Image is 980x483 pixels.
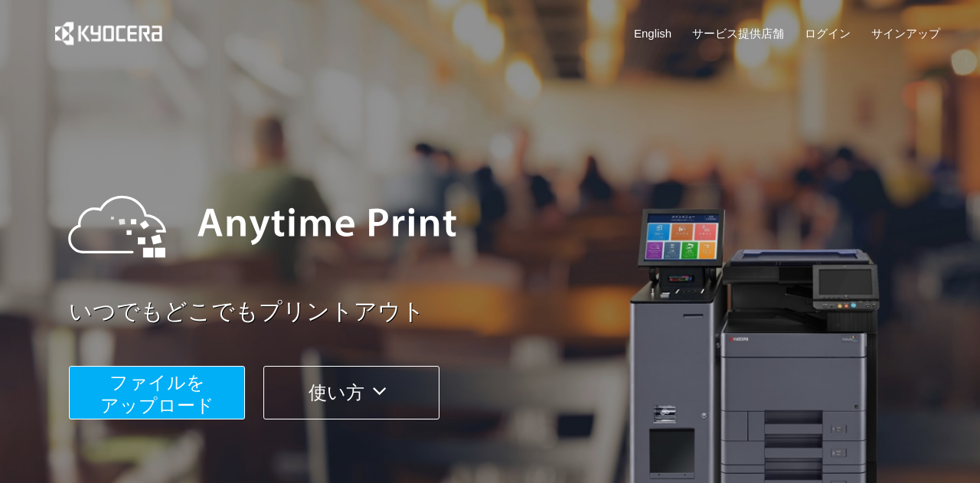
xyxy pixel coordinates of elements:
span: ファイルを ​​アップロード [100,372,214,416]
a: English [634,25,671,41]
a: いつでもどこでもプリントアウト [69,295,949,328]
button: ファイルを​​アップロード [69,366,245,419]
a: サインアップ [871,25,940,41]
button: 使い方 [263,366,439,419]
a: サービス提供店舗 [692,25,784,41]
a: ログイン [805,25,851,41]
